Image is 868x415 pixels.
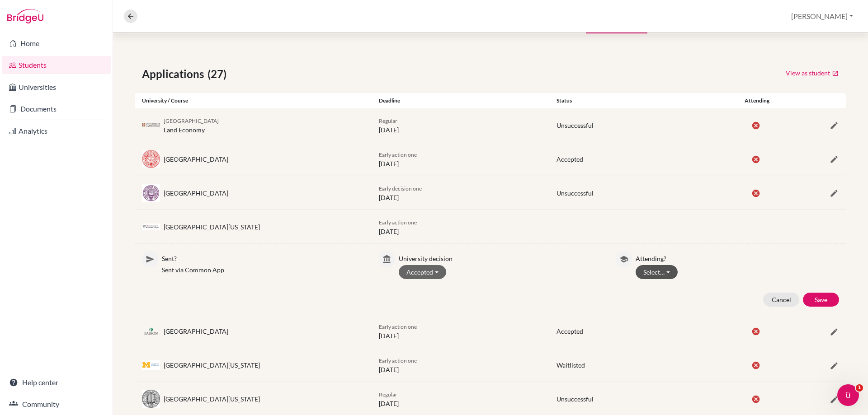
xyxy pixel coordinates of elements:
a: Home [2,34,111,52]
div: Deadline [372,97,550,105]
a: Help center [2,373,111,392]
span: Unsuccessful [557,395,594,403]
div: [DATE] [372,149,550,168]
span: [GEOGRAPHIC_DATA] [164,117,219,124]
span: Regular [379,117,397,124]
button: Cancel [763,293,799,307]
img: gb_c05_6rwmccpz.png [142,122,160,129]
div: [DATE] [372,217,550,236]
img: us_nor_xmt26504.jpeg [142,184,160,202]
button: [PERSON_NAME] [787,8,857,25]
span: Unsuccessful [557,189,594,197]
span: Waitlisted [557,361,585,369]
span: Regular [379,391,397,398]
div: [DATE] [372,355,550,374]
div: Attending [727,97,787,105]
div: [DATE] [372,322,550,340]
a: Analytics [2,122,111,140]
div: Status [550,97,727,105]
div: [GEOGRAPHIC_DATA] [164,188,228,198]
span: (27) [208,66,230,82]
img: us_umi_m_7di3pp.jpeg [142,360,160,370]
p: University decision [399,251,602,263]
button: Accepted [399,265,446,279]
a: View as student [785,66,839,80]
a: Documents [2,100,111,118]
span: Early action one [379,151,417,158]
button: Select… [636,265,678,279]
img: us_usc_n_44g3s8.jpeg [142,224,160,230]
a: Students [2,56,111,74]
span: Unsuccessful [557,121,594,129]
div: [GEOGRAPHIC_DATA][US_STATE] [164,222,260,232]
span: Early action one [379,357,417,364]
button: Save [803,293,839,307]
div: University / Course [135,97,372,105]
span: Applications [142,66,208,82]
p: Attending? [636,251,839,263]
div: [DATE] [372,116,550,135]
span: Early action one [379,219,417,226]
p: Sent via Common App [162,265,365,275]
div: [DATE] [372,389,550,408]
iframe: Intercom live chat [837,384,859,406]
a: Community [2,395,111,413]
div: [GEOGRAPHIC_DATA][US_STATE] [164,394,260,404]
img: us_bab_n83q_buv.png [142,326,160,337]
p: Sent? [162,251,365,263]
div: [DATE] [372,183,550,202]
div: [GEOGRAPHIC_DATA] [164,326,228,336]
div: Land Economy [164,116,219,135]
img: Bridge-U [7,9,43,23]
div: [GEOGRAPHIC_DATA][US_STATE] [164,360,260,370]
span: Early action one [379,323,417,330]
span: Accepted [557,155,583,163]
a: Universities [2,78,111,96]
div: [GEOGRAPHIC_DATA] [164,154,228,164]
span: Accepted [557,327,583,335]
img: us_not_mxrvpmi9.jpeg [142,150,160,168]
span: Early decision one [379,185,422,192]
img: us_cal_z3xehhiu.jpeg [142,390,160,408]
span: 1 [856,384,863,392]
